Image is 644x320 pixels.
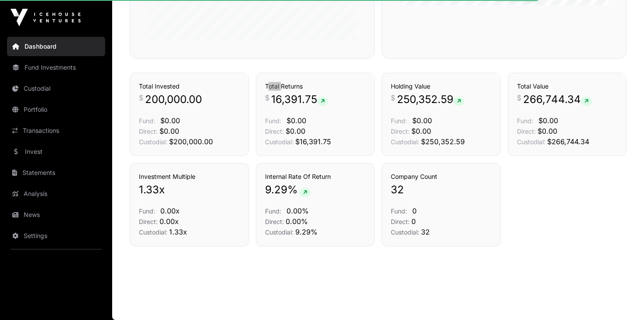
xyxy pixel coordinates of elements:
[287,116,306,125] span: $0.00
[523,92,592,107] span: 266,744.34
[391,92,395,103] span: $
[159,127,179,135] span: $0.00
[538,127,557,135] span: $0.00
[517,138,545,146] span: Custodial:
[412,206,417,215] span: 0
[391,228,419,236] span: Custodial:
[295,137,331,146] span: $16,391.75
[169,228,187,236] span: 1.33x
[11,9,81,26] img: Icehouse Ventures Logo
[159,217,179,226] span: 0.00x
[287,206,309,215] span: 0.00%
[265,128,284,135] span: Direct:
[271,92,328,107] span: 16,391.75
[160,116,180,125] span: $0.00
[517,82,618,91] h3: Total Value
[265,82,366,91] h3: Total Returns
[139,228,167,236] span: Custodial:
[391,218,410,225] span: Direct:
[7,226,105,245] a: Settings
[160,206,180,215] span: 0.00x
[391,207,407,215] span: Fund:
[7,79,105,98] a: Custodial
[7,100,105,119] a: Portfolio
[517,117,533,124] span: Fund:
[265,207,281,215] span: Fund:
[139,183,159,197] span: 1.33
[145,92,202,107] span: 200,000.00
[139,172,240,181] h3: Investment Multiple
[7,205,105,224] a: News
[397,92,464,107] span: 250,352.59
[265,172,366,181] h3: Internal Rate Of Return
[139,82,240,91] h3: Total Invested
[391,117,407,124] span: Fund:
[286,217,308,226] span: 0.00%
[7,163,105,182] a: Statements
[391,138,419,146] span: Custodial:
[391,172,492,181] h3: Company Count
[265,117,281,124] span: Fund:
[139,92,143,103] span: $
[538,116,558,125] span: $0.00
[265,183,287,197] span: 9.29
[7,184,105,203] a: Analysis
[7,121,105,140] a: Transactions
[517,128,536,135] span: Direct:
[7,37,105,56] a: Dashboard
[287,183,298,197] span: %
[421,137,465,146] span: $250,352.59
[265,228,294,236] span: Custodial:
[421,228,430,236] span: 32
[265,92,269,103] span: $
[391,128,410,135] span: Direct:
[139,128,158,135] span: Direct:
[169,137,213,146] span: $200,000.00
[295,228,318,236] span: 9.29%
[600,278,644,320] iframe: Chat Widget
[411,127,431,135] span: $0.00
[391,183,404,197] span: 32
[412,116,432,125] span: $0.00
[139,218,158,225] span: Direct:
[159,183,165,197] span: x
[411,217,416,226] span: 0
[265,138,294,146] span: Custodial:
[139,117,155,124] span: Fund:
[265,218,284,225] span: Direct:
[139,138,167,146] span: Custodial:
[286,127,305,135] span: $0.00
[547,137,589,146] span: $266,744.34
[517,92,521,103] span: $
[139,207,155,215] span: Fund:
[391,82,492,91] h3: Holding Value
[7,142,105,161] a: Invest
[7,58,105,77] a: Fund Investments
